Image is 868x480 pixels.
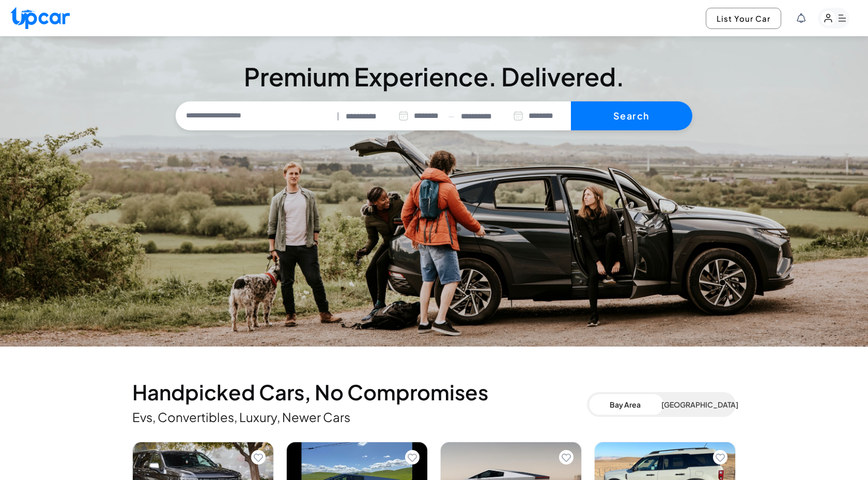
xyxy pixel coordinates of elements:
[251,450,266,464] button: Add to favorites
[448,110,455,122] span: —
[571,101,692,130] button: Search
[589,394,661,415] button: Bay Area
[176,64,692,89] h3: Premium Experience. Delivered.
[559,450,574,464] button: Add to favorites
[713,450,727,464] button: Add to favorites
[132,409,587,425] p: Evs, Convertibles, Luxury, Newer Cars
[405,450,420,464] button: Add to favorites
[10,7,70,29] img: Upcar Logo
[337,110,339,122] span: |
[132,384,587,400] h2: Handpicked Cars, No Compromises
[706,8,781,29] button: List Your Car
[661,394,734,415] button: [GEOGRAPHIC_DATA]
